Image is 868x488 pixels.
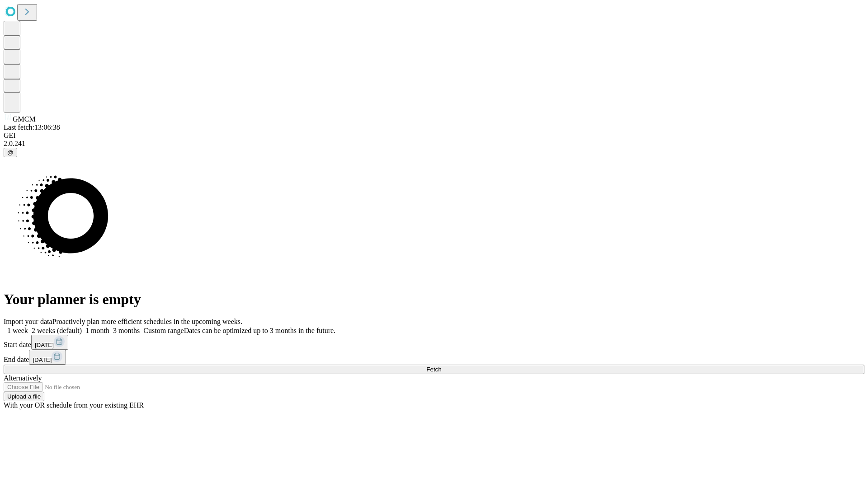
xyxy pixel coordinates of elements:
[4,318,52,325] span: Import your data
[4,401,144,409] span: With your OR schedule from your existing EHR
[7,149,14,156] span: @
[426,366,441,373] span: Fetch
[4,374,42,382] span: Alternatively
[85,327,109,334] span: 1 month
[32,327,82,334] span: 2 weeks (default)
[13,115,36,123] span: GMCM
[4,148,17,157] button: @
[7,327,28,334] span: 1 week
[4,365,864,374] button: Fetch
[4,335,864,350] div: Start date
[33,357,52,363] span: [DATE]
[4,123,60,131] span: Last fetch: 13:06:38
[143,327,184,334] span: Custom range
[4,131,864,140] div: GEI
[29,350,66,365] button: [DATE]
[113,327,140,334] span: 3 months
[31,335,68,350] button: [DATE]
[4,291,864,308] h1: Your planner is empty
[52,318,242,325] span: Proactively plan more efficient schedules in the upcoming weeks.
[4,350,864,365] div: End date
[35,342,54,348] span: [DATE]
[4,392,44,401] button: Upload a file
[4,140,864,148] div: 2.0.241
[184,327,335,334] span: Dates can be optimized up to 3 months in the future.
